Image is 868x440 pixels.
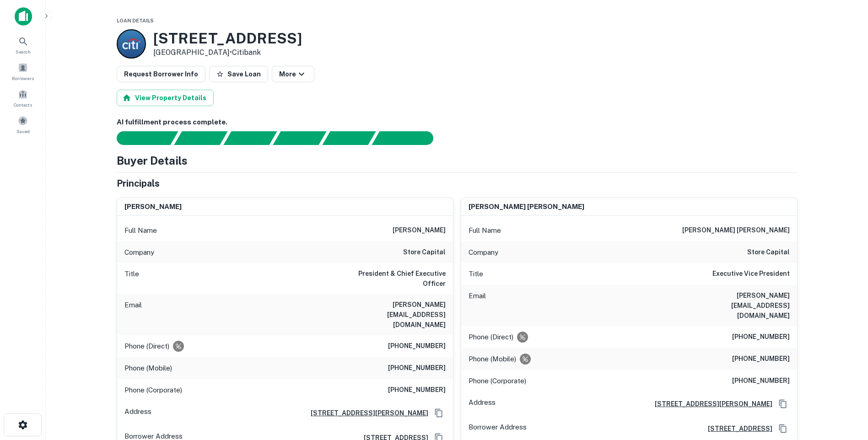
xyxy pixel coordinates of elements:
[517,332,528,343] div: Requests to not be contacted at this number
[117,18,154,23] span: Loan Details
[16,48,31,55] span: Search
[273,131,326,145] div: Principals found, AI now looking for contact information...
[124,247,154,258] p: Company
[124,300,142,330] p: Email
[232,48,261,57] a: Citibank
[432,406,446,420] button: Copy Address
[124,385,182,396] p: Phone (Corporate)
[124,225,157,236] p: Full Name
[701,424,772,434] a: [STREET_ADDRESS]
[336,268,446,289] h6: President & Chief Executive Officer
[124,341,169,352] p: Phone (Direct)
[117,152,188,169] h4: Buyer Details
[223,131,277,145] div: Documents found, AI parsing details...
[174,131,227,145] div: Your request is received and processing...
[372,131,444,145] div: AI fulfillment process complete.
[153,47,302,58] p: [GEOGRAPHIC_DATA] •
[732,354,790,365] h6: [PHONE_NUMBER]
[388,341,446,352] h6: [PHONE_NUMBER]
[520,354,531,365] div: Requests to not be contacted at this number
[469,376,526,386] p: Phone (Corporate)
[747,247,790,258] h6: store capital
[469,397,496,411] p: Address
[117,66,205,82] button: Request Borrower Info
[388,363,446,374] h6: [PHONE_NUMBER]
[403,247,446,258] h6: store capital
[3,112,43,137] a: Saved
[124,363,172,374] p: Phone (Mobile)
[16,128,30,135] span: Saved
[647,399,772,409] a: [STREET_ADDRESS][PERSON_NAME]
[124,202,182,212] h6: [PERSON_NAME]
[153,30,302,47] h3: [STREET_ADDRESS]
[124,406,151,420] p: Address
[682,225,790,236] h6: [PERSON_NAME] [PERSON_NAME]
[469,354,516,365] p: Phone (Mobile)
[303,408,428,418] a: [STREET_ADDRESS][PERSON_NAME]
[712,268,790,279] h6: Executive Vice President
[124,268,139,289] p: Title
[469,202,584,212] h6: [PERSON_NAME] [PERSON_NAME]
[776,397,790,411] button: Copy Address
[322,131,376,145] div: Principals found, still searching for contact information. This may take time...
[12,75,34,82] span: Borrowers
[469,290,486,321] p: Email
[14,101,32,108] span: Contacts
[117,177,160,190] h5: Principals
[106,131,174,145] div: Sending borrower request to AI...
[3,86,43,110] a: Contacts
[776,422,790,435] button: Copy Address
[393,225,446,236] h6: [PERSON_NAME]
[822,367,868,411] iframe: Chat Widget
[469,225,501,236] p: Full Name
[3,32,43,57] a: Search
[469,268,483,279] p: Title
[680,290,790,321] h6: [PERSON_NAME][EMAIL_ADDRESS][DOMAIN_NAME]
[732,376,790,386] h6: [PHONE_NUMBER]
[15,7,32,26] img: capitalize-icon.png
[469,422,527,435] p: Borrower Address
[117,90,214,106] button: View Property Details
[209,66,268,82] button: Save Loan
[469,332,513,343] p: Phone (Direct)
[469,247,498,258] p: Company
[173,341,184,352] div: Requests to not be contacted at this number
[272,66,314,82] button: More
[117,117,798,128] h6: AI fulfillment process complete.
[3,59,43,84] a: Borrowers
[732,332,790,343] h6: [PHONE_NUMBER]
[336,300,446,330] h6: [PERSON_NAME][EMAIL_ADDRESS][DOMAIN_NAME]
[388,385,446,396] h6: [PHONE_NUMBER]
